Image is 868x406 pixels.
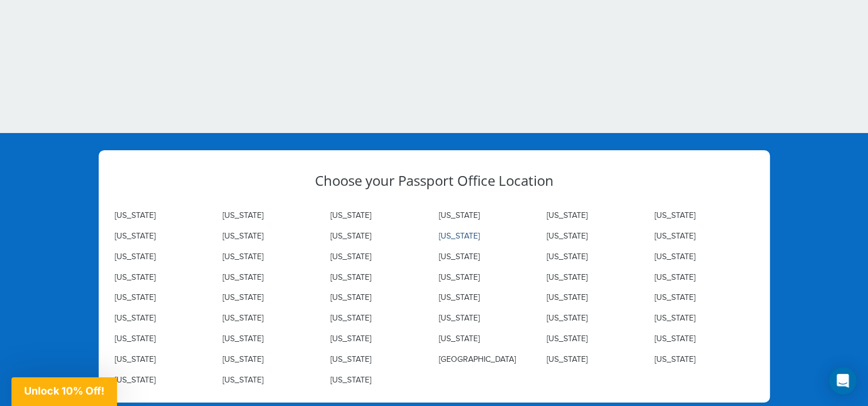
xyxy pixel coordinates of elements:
a: [US_STATE] [330,355,371,364]
h3: Choose your Passport Office Location [110,173,758,188]
a: [US_STATE] [115,273,155,282]
a: [US_STATE] [115,252,155,261]
a: [US_STATE] [330,252,371,261]
a: [US_STATE] [223,355,263,364]
a: [US_STATE] [655,314,695,323]
a: [US_STATE] [223,273,263,282]
a: [US_STATE] [115,334,155,343]
a: [US_STATE] [547,211,587,220]
a: [US_STATE] [223,211,263,220]
a: [US_STATE] [547,355,587,364]
a: [US_STATE] [655,293,695,302]
a: [US_STATE] [438,334,479,343]
a: [US_STATE] [223,314,263,323]
a: [US_STATE] [547,293,587,302]
a: [US_STATE] [115,376,155,385]
a: [US_STATE] [655,355,695,364]
a: [US_STATE] [223,232,263,241]
a: [US_STATE] [438,211,479,220]
a: [US_STATE] [655,252,695,261]
a: [US_STATE] [115,211,155,220]
a: [US_STATE] [330,334,371,343]
a: [US_STATE] [330,273,371,282]
a: [US_STATE] [438,314,479,323]
a: [US_STATE] [655,211,695,220]
a: [US_STATE] [115,314,155,323]
span: Unlock 10% Off! [24,385,104,397]
a: [US_STATE] [223,293,263,302]
a: [US_STATE] [330,376,371,385]
a: [US_STATE] [547,252,587,261]
a: [US_STATE] [115,232,155,241]
a: [US_STATE] [223,252,263,261]
a: [US_STATE] [655,334,695,343]
a: [US_STATE] [330,314,371,323]
a: [US_STATE] [330,232,371,241]
a: [US_STATE] [438,273,479,282]
div: Open Intercom Messenger [829,367,857,395]
a: [US_STATE] [547,273,587,282]
a: [US_STATE] [115,293,155,302]
a: [US_STATE] [438,232,479,241]
a: [US_STATE] [547,232,587,241]
a: [US_STATE] [655,273,695,282]
a: [GEOGRAPHIC_DATA] [438,355,515,364]
a: [US_STATE] [547,314,587,323]
a: [US_STATE] [330,211,371,220]
a: [US_STATE] [655,232,695,241]
a: [US_STATE] [438,252,479,261]
a: [US_STATE] [330,293,371,302]
a: [US_STATE] [547,334,587,343]
a: [US_STATE] [115,355,155,364]
a: [US_STATE] [223,376,263,385]
div: Unlock 10% Off! [11,377,117,406]
a: [US_STATE] [223,334,263,343]
a: [US_STATE] [438,293,479,302]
